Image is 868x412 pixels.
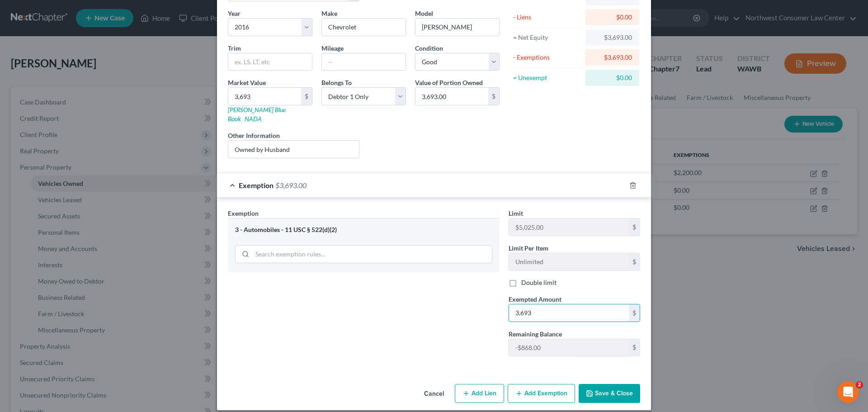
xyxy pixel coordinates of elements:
label: Condition [415,43,443,53]
div: $3,693.00 [593,33,632,42]
input: -- [509,253,629,270]
input: -- [509,218,629,236]
input: ex. LS, LT, etc [228,53,312,71]
label: Double limit [521,278,557,287]
a: [PERSON_NAME] Blue Book [228,106,286,123]
input: -- [509,339,629,356]
span: Belongs To [321,79,352,86]
label: Year [228,9,241,18]
span: Limit [509,209,523,217]
label: Mileage [321,43,344,53]
label: Trim [228,43,241,53]
input: 0.00 [415,88,488,105]
label: Model [415,9,433,18]
label: Remaining Balance [509,329,562,339]
span: 2 [856,381,863,388]
div: = Unexempt [513,73,581,82]
input: 0.00 [509,304,629,322]
span: $3,693.00 [275,181,307,189]
iframe: Intercom live chat [837,381,859,403]
div: - Liens [513,13,581,22]
div: 3 - Automobiles - 11 USC § 522(d)(2) [235,226,492,234]
span: Exemption [239,181,274,189]
span: Exempted Amount [509,295,561,303]
div: $ [629,253,640,270]
label: Other Information [228,131,280,140]
button: Add Lien [455,384,504,403]
div: $ [629,304,640,322]
input: ex. Nissan [322,19,406,36]
button: Cancel [417,385,451,403]
input: Search exemption rules... [252,246,492,263]
input: 0.00 [228,88,301,105]
div: $ [629,218,640,236]
label: Value of Portion Owned [415,78,483,87]
div: $0.00 [593,13,632,22]
div: = Net Equity [513,33,581,42]
div: $3,693.00 [593,53,632,62]
span: Make [321,9,337,17]
button: Save & Close [579,384,640,403]
div: - Exemptions [513,53,581,62]
div: $ [488,88,499,105]
a: NADA [245,115,262,123]
label: Limit Per Item [509,243,548,253]
label: Market Value [228,78,266,87]
input: ex. Altima [415,19,499,36]
input: -- [322,53,406,71]
button: Add Exemption [508,384,575,403]
span: Exemption [228,209,259,217]
div: $ [301,88,312,105]
input: (optional) [228,141,359,158]
div: $ [629,339,640,356]
div: $0.00 [593,73,632,82]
